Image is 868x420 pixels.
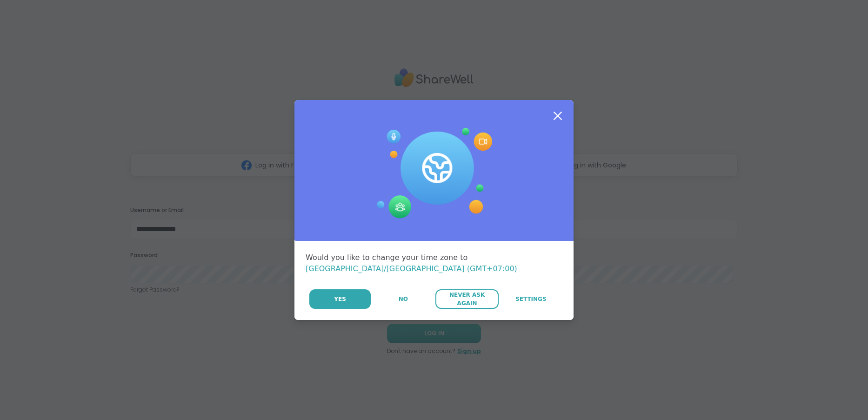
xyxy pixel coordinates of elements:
[309,289,371,309] button: Yes
[399,295,408,303] span: No
[306,252,562,274] div: Would you like to change your time zone to
[500,289,562,309] a: Settings
[376,128,492,219] img: Session Experience
[435,289,498,309] button: Never Ask Again
[440,291,494,307] span: Never Ask Again
[372,289,434,309] button: No
[306,264,517,273] span: [GEOGRAPHIC_DATA]/[GEOGRAPHIC_DATA] (GMT+07:00)
[515,295,547,303] span: Settings
[334,295,346,303] span: Yes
